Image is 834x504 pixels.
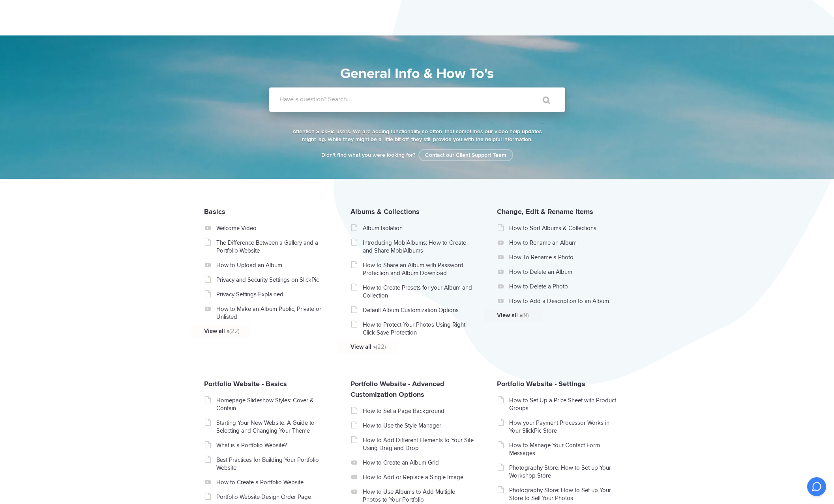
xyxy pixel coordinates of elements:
a: Albums & Collections [350,207,420,216]
h1: General Info & How To's [234,63,601,84]
a: What is a Portfolio Website? [216,441,328,449]
label: Have a question? Search... [279,95,575,103]
a: How to Share an Album with Password Protection and Album Download [363,261,474,277]
a: How your Payment Processor Works in Your SlickPic Store [509,419,621,435]
p: Attention SlickPic users. We are adding functionality so often, that sometimes our video help upd... [291,128,544,143]
a: How to Create an Album Grid [363,459,474,467]
a: How to Set Up a Price Sheet with Product Groups [509,396,621,412]
a: Best Practices for Building Your Portfolio Website [216,456,328,472]
a: Portfolio Website Design Order Page [216,493,328,501]
a: How to Delete a Photo [509,283,621,290]
a: Privacy Settings Explained [216,290,328,298]
a: View all »(22) [350,343,462,351]
a: Contact our Client Support Team [418,149,513,161]
a: How to Make an Album Public, Private or Unlisted [216,305,328,321]
a: How to Set a Page Background [363,407,474,415]
a: Basics [204,207,225,216]
a: Portfolio Website - Settings [497,379,585,388]
a: The Difference Between a Gallery and a Portfolio Website [216,239,328,255]
a: How to Delete an Album [509,268,621,276]
a: Photography Store: How to Set up Your Workshop Store [509,464,621,480]
p: Didn't find what you were looking for? [291,151,544,159]
a: How to Add or Replace a Single Image [363,473,474,481]
a: View all »(9) [497,311,609,319]
a: Portfolio Website - Advanced Customization Options [350,379,444,399]
a: How to Create a Portfolio Website [216,478,328,486]
a: How to Rename an Album [509,239,621,247]
a: View all »(22) [204,327,316,335]
a: How to Add Different Elements to Your Site Using Drag and Drop [363,436,474,452]
a: Homepage Slideshow Styles: Cover & Contain [216,396,328,412]
a: How To Rename a Photo [509,253,621,261]
a: How to Add a Description to an Album [509,297,621,305]
a: Introducing MobiAlbums: How to Create and Share MobiAlbums [363,239,474,255]
a: How to Create Presets for your Album and Collection [363,284,474,299]
a: Privacy and Security Settings on SlickPic [216,276,328,284]
a: Photography Store: How to Set up Your Store to Sell Your Photos [509,486,621,502]
a: Welcome Video [216,224,328,232]
a: How to Use Albums to Add Multiple Photos to Your Portfolio [363,488,474,504]
a: Change, Edit & Rename Items [497,207,593,216]
a: How to Upload an Album [216,261,328,269]
a: Album Isolation [363,224,474,232]
a: How to Manage Your Contact Form Messages [509,441,621,457]
a: How to Sort Albums & Collections [509,224,621,232]
a: Portfolio Website - Basics [204,379,287,388]
input:  [526,91,559,110]
a: How to Protect Your Photos Using Right-Click Save Protection [363,321,474,337]
a: Starting Your New Website: A Guide to Selecting and Changing Your Theme [216,419,328,435]
a: How to Use the Style Manager [363,422,474,430]
a: Default Album Customization Options [363,306,474,314]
